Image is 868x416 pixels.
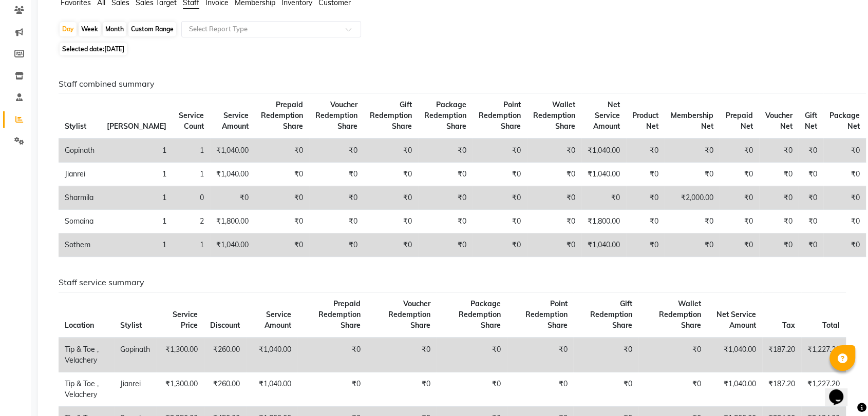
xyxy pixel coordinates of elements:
span: Service Amount [222,111,249,131]
div: Day [60,22,77,36]
span: Total [822,321,840,330]
td: ₹1,300.00 [156,372,204,406]
td: 1 [101,233,173,257]
td: ₹0 [527,138,581,163]
td: ₹187.20 [762,372,801,406]
td: ₹0 [638,338,707,372]
span: Prepaid Redemption Share [318,299,361,330]
td: ₹1,227.20 [801,338,846,372]
td: ₹1,040.00 [210,233,255,257]
h6: Staff combined summary [59,79,846,89]
td: ₹0 [665,163,720,186]
td: Tip & Toe , Velachery [59,372,114,406]
td: ₹0 [418,210,473,233]
span: Gift Redemption Share [590,299,632,330]
td: ₹0 [759,233,799,257]
td: ₹0 [823,233,866,257]
td: ₹0 [297,338,367,372]
td: ₹0 [665,233,720,257]
div: Week [79,22,101,36]
td: ₹1,040.00 [246,372,297,406]
td: ₹0 [573,338,638,372]
span: Point Redemption Share [479,100,521,131]
td: ₹0 [255,210,309,233]
td: ₹0 [626,210,665,233]
span: Wallet Redemption Share [533,100,575,131]
td: Sothem [59,233,101,257]
td: ₹0 [720,138,759,163]
td: ₹0 [759,138,799,163]
td: ₹0 [626,186,665,210]
td: Somaina [59,210,101,233]
td: ₹0 [759,163,799,186]
span: Selected date: [60,43,127,55]
td: ₹260.00 [204,372,246,406]
td: ₹0 [364,163,418,186]
span: Stylist [120,321,142,330]
td: 1 [101,138,173,163]
td: ₹0 [418,186,473,210]
td: ₹1,040.00 [581,233,626,257]
td: Jianrei [59,163,101,186]
td: ₹0 [581,186,626,210]
span: Net Service Amount [593,100,620,131]
td: ₹0 [527,163,581,186]
td: ₹0 [309,233,364,257]
td: ₹0 [527,210,581,233]
td: ₹0 [309,138,364,163]
td: 1 [101,210,173,233]
td: 1 [101,186,173,210]
span: Discount [210,321,240,330]
td: ₹0 [255,138,309,163]
td: ₹0 [759,186,799,210]
td: ₹0 [436,338,506,372]
td: ₹0 [507,338,574,372]
td: 0 [173,186,210,210]
span: Service Amount [265,310,291,330]
td: ₹1,040.00 [581,138,626,163]
td: Sharmila [59,186,101,210]
td: ₹0 [799,186,823,210]
td: ₹0 [297,372,367,406]
td: ₹0 [507,372,574,406]
td: ₹0 [367,372,436,406]
span: Tax [782,321,795,330]
td: ₹0 [436,372,506,406]
span: Service Count [179,111,204,131]
td: ₹0 [626,163,665,186]
span: Service Price [173,310,198,330]
span: Voucher Redemption Share [388,299,430,330]
td: ₹0 [823,163,866,186]
td: ₹0 [210,186,255,210]
td: ₹0 [309,210,364,233]
td: ₹1,300.00 [156,338,204,372]
td: ₹0 [799,210,823,233]
td: ₹0 [418,163,473,186]
span: Gift Redemption Share [370,100,412,131]
td: ₹1,227.20 [801,372,846,406]
span: Net Service Amount [716,310,756,330]
td: ₹0 [823,138,866,163]
div: Custom Range [128,22,176,36]
td: ₹0 [255,233,309,257]
iframe: chat widget [825,375,858,406]
td: ₹0 [473,163,527,186]
td: 1 [101,163,173,186]
h6: Staff service summary [59,278,846,287]
td: Tip & Toe , Velachery [59,338,114,372]
span: Product Net [632,111,658,131]
td: ₹0 [473,186,527,210]
td: ₹0 [638,372,707,406]
td: ₹0 [759,210,799,233]
span: Prepaid Redemption Share [261,100,303,131]
td: ₹0 [799,233,823,257]
td: ₹0 [367,338,436,372]
td: ₹2,000.00 [665,186,720,210]
td: ₹0 [364,138,418,163]
td: ₹0 [364,233,418,257]
td: Jianrei [114,372,156,406]
span: Voucher Net [765,111,792,131]
td: ₹0 [527,233,581,257]
span: Location [65,321,94,330]
td: ₹0 [473,233,527,257]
